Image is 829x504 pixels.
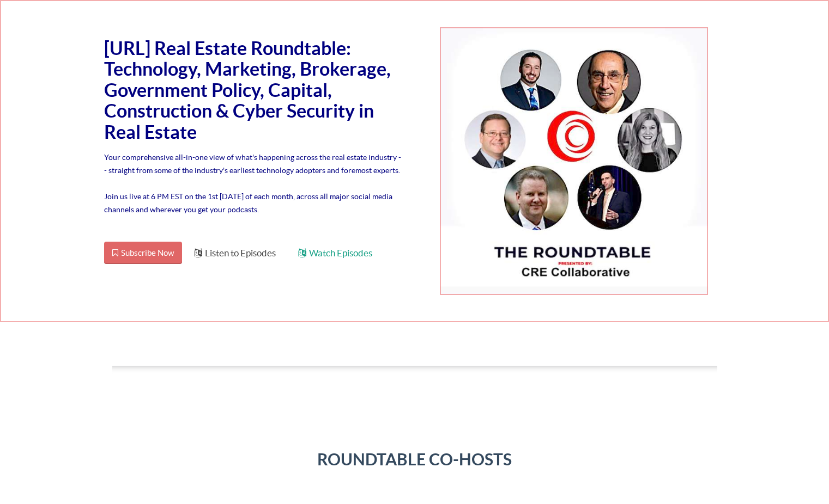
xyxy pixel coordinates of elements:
span: Your comprehensive all-in-one view of what's happening across the real estate industry -- straigh... [104,153,401,175]
a: Watch Episodes [288,241,383,265]
span: Join us live at 6 PM EST on the 1st [DATE] of each month, across all major social media channels ... [104,192,392,214]
a: Subscribe Now [104,242,182,264]
span: with [PERSON_NAME] [197,122,379,143]
strong: Technology, Marketing, Brokerage, Government Policy, Capital, Construction & Cyber Security in Re... [104,58,391,142]
strong: [URL] Real Estate Roundtable: [104,38,351,59]
strong: ROUNDTABLE CO-HOSTS [317,450,512,469]
a: Listen to Episodes [184,241,286,265]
